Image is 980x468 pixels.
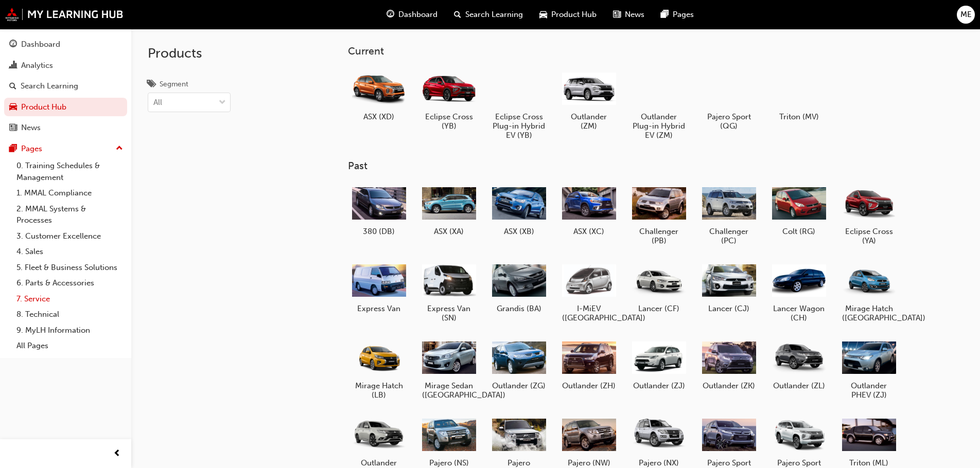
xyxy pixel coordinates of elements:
h5: ASX (XD) [352,112,406,121]
a: search-iconSearch Learning [446,4,531,25]
h5: Outlander (ZK) [702,381,756,390]
span: car-icon [539,8,547,21]
a: Outlander (ZL) [768,335,830,394]
span: search-icon [454,8,461,21]
a: 5. Fleet & Business Solutions [12,260,127,276]
span: search-icon [9,82,16,91]
a: Outlander (ZM) [558,65,620,134]
a: 3. Customer Excellence [12,228,127,244]
h5: Lancer (CJ) [702,304,756,313]
h5: Colt (RG) [772,227,826,236]
a: 9. MyLH Information [12,322,127,338]
span: car-icon [9,103,17,112]
a: Mirage Hatch (LB) [348,335,410,404]
h5: Mirage Hatch ([GEOGRAPHIC_DATA]) [842,304,896,322]
h5: Pajero (NS) [422,458,476,467]
h3: Past [348,160,933,172]
a: All Pages [12,338,127,354]
h5: Eclipse Cross Plug-in Hybrid EV (YB) [492,112,546,140]
span: down-icon [219,96,226,110]
h5: Challenger (PB) [632,227,686,245]
a: I-MiEV ([GEOGRAPHIC_DATA]) [558,258,620,327]
span: Product Hub [551,9,597,21]
a: guage-iconDashboard [378,4,446,25]
span: up-icon [116,142,123,155]
a: Outlander (ZH) [558,335,620,394]
div: Search Learning [21,80,78,92]
a: Colt (RG) [768,181,830,240]
button: Pages [4,139,127,158]
a: Lancer (CF) [628,258,690,317]
h5: Outlander PHEV (ZJ) [842,381,896,400]
h5: Pajero (NX) [632,458,686,467]
div: Analytics [21,60,53,71]
a: pages-iconPages [653,4,702,25]
span: news-icon [9,123,17,133]
a: 7. Service [12,291,127,307]
h5: Triton (MV) [772,112,826,121]
a: Challenger (PC) [698,181,760,249]
a: Lancer (CJ) [698,258,760,317]
span: prev-icon [113,447,121,460]
a: Outlander (ZJ) [628,335,690,394]
a: 1. MMAL Compliance [12,185,127,201]
a: Dashboard [4,35,127,54]
a: 2. MMAL Systems & Processes [12,201,127,228]
h5: 380 (DB) [352,227,406,236]
h5: Mirage Hatch (LB) [352,381,406,400]
a: Eclipse Cross Plug-in Hybrid EV (YB) [488,65,550,143]
a: Grandis (BA) [488,258,550,317]
h5: Express Van [352,304,406,313]
span: Pages [673,9,694,21]
a: Mirage Hatch ([GEOGRAPHIC_DATA]) [838,258,900,327]
a: 0. Training Schedules & Management [12,158,127,185]
span: Dashboard [398,9,437,21]
a: Triton (MV) [768,65,830,125]
span: Search Learning [465,9,523,21]
h5: Pajero Sport (QG) [702,112,756,131]
h5: Triton (ML) [842,458,896,467]
a: Outlander PHEV (ZJ) [838,335,900,404]
a: Express Van (SN) [418,258,480,327]
h5: Lancer Wagon (CH) [772,304,826,322]
a: 4. Sales [12,244,127,260]
h5: Express Van (SN) [422,304,476,322]
a: ASX (XA) [418,181,480,240]
h5: Outlander (ZH) [562,381,616,390]
span: chart-icon [9,61,17,70]
h5: Outlander (ZJ) [632,381,686,390]
a: Outlander Plug-in Hybrid EV (ZM) [628,65,690,143]
h5: Outlander (ZM) [562,112,616,131]
span: ME [960,9,972,21]
h5: Mirage Sedan ([GEOGRAPHIC_DATA]) [422,381,476,400]
a: Outlander (ZG) [488,335,550,394]
span: news-icon [613,8,621,21]
h5: Outlander (ZL) [772,381,826,390]
a: Outlander (ZK) [698,335,760,394]
a: 8. Technical [12,307,127,322]
h5: ASX (XA) [422,227,476,236]
h5: I-MiEV ([GEOGRAPHIC_DATA]) [562,304,616,322]
a: ASX (XD) [348,65,410,125]
h5: Eclipse Cross (YA) [842,227,896,245]
h5: Challenger (PC) [702,227,756,245]
a: 6. Parts & Accessories [12,275,127,291]
button: DashboardAnalyticsSearch LearningProduct HubNews [4,33,127,139]
a: Search Learning [4,77,127,96]
h5: Pajero (NW) [562,458,616,467]
div: Pages [21,143,42,155]
a: Express Van [348,258,410,317]
a: Pajero Sport (QG) [698,65,760,134]
a: ASX (XC) [558,181,620,240]
span: guage-icon [387,8,394,21]
h2: Products [148,45,231,62]
a: car-iconProduct Hub [531,4,605,25]
a: Product Hub [4,98,127,117]
a: Mirage Sedan ([GEOGRAPHIC_DATA]) [418,335,480,404]
span: pages-icon [9,145,17,154]
a: ASX (XB) [488,181,550,240]
h5: Eclipse Cross (YB) [422,112,476,131]
span: pages-icon [661,8,669,21]
h5: Grandis (BA) [492,304,546,313]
